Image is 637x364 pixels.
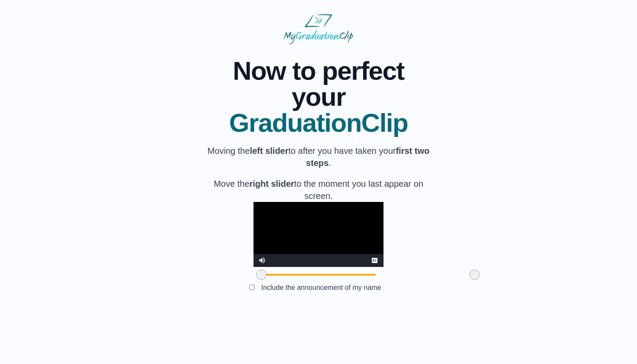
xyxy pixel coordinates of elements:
[204,58,433,110] span: Now to perfect your
[253,202,383,267] div: Video Player
[204,145,433,169] p: Moving the to after you have taken your .
[254,280,388,295] label: Include the announcement of my name
[306,146,429,168] b: first two steps
[284,14,353,44] img: MyGraduationClip
[253,254,271,267] button: Mute
[204,110,433,136] span: GraduationClip
[250,146,289,156] b: left slider
[204,178,433,202] p: Move the to the moment you last appear on screen.
[366,254,383,267] button: Captions
[249,179,294,188] b: right slider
